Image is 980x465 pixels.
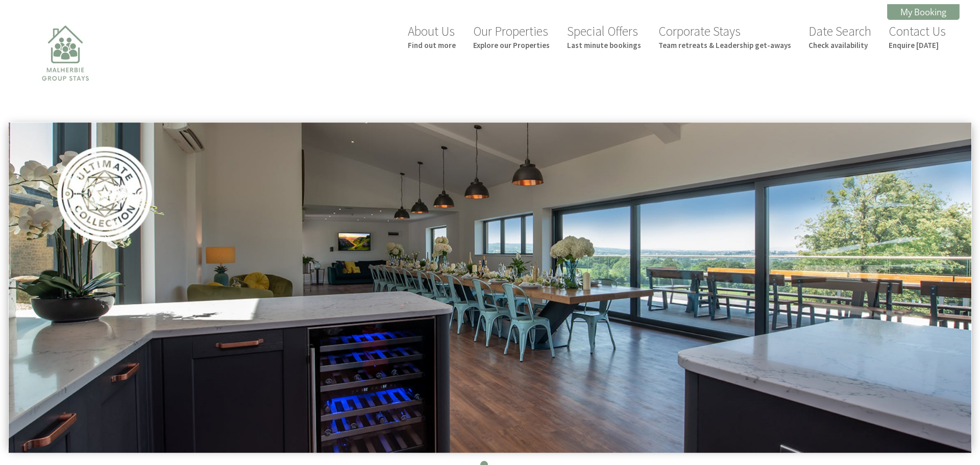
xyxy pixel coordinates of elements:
small: Team retreats & Leadership get-aways [658,40,791,50]
a: About UsFind out more [408,23,456,50]
a: Our PropertiesExplore our Properties [473,23,550,50]
small: Check availability [808,40,871,50]
small: Last minute bookings [567,40,641,50]
small: Enquire [DATE] [889,40,946,50]
small: Explore our Properties [473,40,550,50]
a: Contact UsEnquire [DATE] [889,23,946,50]
a: Special OffersLast minute bookings [567,23,641,50]
a: Date SearchCheck availability [808,23,871,50]
a: My Booking [887,4,960,20]
img: Malherbie Group Stays [14,19,116,121]
a: Corporate StaysTeam retreats & Leadership get-aways [658,23,791,50]
small: Find out more [408,40,456,50]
